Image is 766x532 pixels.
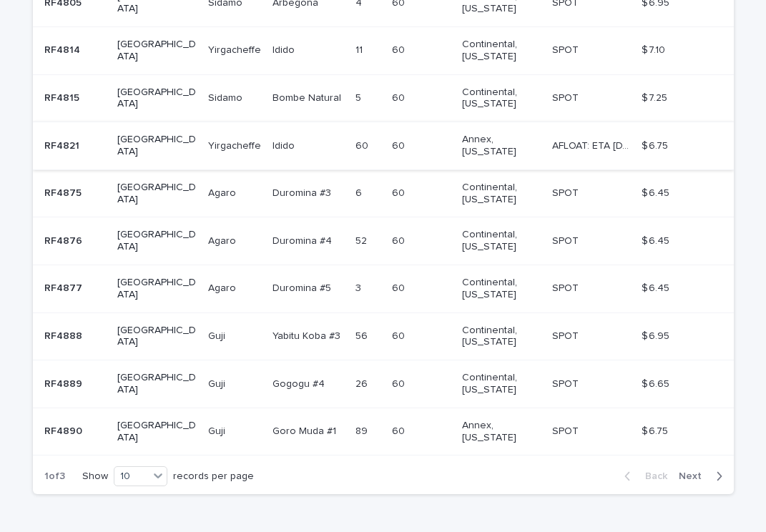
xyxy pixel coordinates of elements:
p: 11 [355,41,365,56]
p: Yabitu Koba #3 [272,327,343,343]
p: $ 7.10 [642,41,668,56]
p: $ 6.65 [642,375,672,390]
p: Agaro [208,184,239,199]
p: SPOT [552,232,581,247]
p: RF4876 [44,232,85,247]
p: $ 6.45 [642,280,672,295]
tr: RF4815RF4815 [GEOGRAPHIC_DATA]SidamoSidamo Bombe NaturalBombe Natural 55 6060 Continental, [US_ST... [33,74,734,122]
p: Agaro [208,232,239,247]
p: RF4877 [44,280,85,295]
p: RF4814 [44,41,83,56]
tr: RF4888RF4888 [GEOGRAPHIC_DATA]GujiGuji Yabitu Koba #3Yabitu Koba #3 5656 6060 Continental, [US_ST... [33,312,734,360]
p: records per page [173,471,254,483]
p: [GEOGRAPHIC_DATA] [117,134,197,158]
p: 60 [392,41,408,56]
p: [GEOGRAPHIC_DATA] [117,39,197,63]
p: Guji [208,327,228,343]
p: SPOT [552,375,581,390]
p: Idido [272,137,298,152]
p: [GEOGRAPHIC_DATA] [117,277,197,301]
p: RF4888 [44,327,85,343]
p: Gogogu #4 [272,375,328,390]
p: $ 6.75 [642,423,671,438]
button: Next [673,470,734,483]
p: [GEOGRAPHIC_DATA] [117,182,197,206]
p: Idido [272,41,298,56]
p: 60 [392,375,408,390]
p: Duromina #3 [272,184,334,199]
p: RF4815 [44,89,82,104]
p: Bombe Natural [272,89,344,104]
p: Agaro [208,280,239,295]
tr: RF4814RF4814 [GEOGRAPHIC_DATA]YirgacheffeYirgacheffe IdidoIdido 1111 6060 Continental, [US_STATE]... [33,26,734,74]
p: $ 6.75 [642,137,671,152]
tr: RF4889RF4889 [GEOGRAPHIC_DATA]GujiGuji Gogogu #4Gogogu #4 2626 6060 Continental, [US_STATE] SPOTS... [33,360,734,408]
span: Back [637,471,667,481]
p: 60 [392,184,408,199]
p: 3 [355,280,364,295]
p: Show [82,471,108,483]
p: [GEOGRAPHIC_DATA] [117,229,197,253]
p: 56 [355,327,370,343]
p: SPOT [552,89,581,104]
p: Yirgacheffe [208,41,264,56]
p: $ 6.95 [642,327,672,343]
p: $ 6.45 [642,184,672,199]
p: Goro Muda #1 [272,423,339,438]
p: Guji [208,375,228,390]
p: SPOT [552,327,581,343]
tr: RF4877RF4877 [GEOGRAPHIC_DATA]AgaroAgaro Duromina #5Duromina #5 33 6060 Continental, [US_STATE] S... [33,265,734,312]
p: 6 [355,184,365,199]
p: AFLOAT: ETA 09-27-2025 [552,137,633,152]
tr: RF4821RF4821 [GEOGRAPHIC_DATA]YirgacheffeYirgacheffe IdidoIdido 6060 6060 Annex, [US_STATE] AFLOA... [33,122,734,170]
p: 26 [355,375,370,390]
p: 1 of 3 [33,459,77,494]
p: RF4890 [44,423,85,438]
p: 60 [355,137,371,152]
p: 60 [392,89,408,104]
p: 60 [392,327,408,343]
p: 60 [392,280,408,295]
p: 60 [392,232,408,247]
p: $ 7.25 [642,89,670,104]
p: $ 6.45 [642,232,672,247]
p: RF4821 [44,137,82,152]
tr: RF4875RF4875 [GEOGRAPHIC_DATA]AgaroAgaro Duromina #3Duromina #3 66 6060 Continental, [US_STATE] S... [33,169,734,217]
p: Duromina #4 [272,232,335,247]
p: [GEOGRAPHIC_DATA] [117,87,197,111]
p: 60 [392,423,408,438]
p: Sidamo [208,89,245,104]
p: [GEOGRAPHIC_DATA] [117,325,197,349]
tr: RF4876RF4876 [GEOGRAPHIC_DATA]AgaroAgaro Duromina #4Duromina #4 5252 6060 Continental, [US_STATE]... [33,217,734,265]
p: SPOT [552,184,581,199]
p: SPOT [552,280,581,295]
div: 10 [114,469,149,484]
p: Yirgacheffe [208,137,264,152]
p: SPOT [552,41,581,56]
p: RF4889 [44,375,85,390]
button: Back [613,470,673,483]
tr: RF4890RF4890 [GEOGRAPHIC_DATA]GujiGuji Goro Muda #1Goro Muda #1 8989 6060 Annex, [US_STATE] SPOTS... [33,408,734,455]
p: [GEOGRAPHIC_DATA] [117,372,197,396]
p: 5 [355,89,364,104]
p: [GEOGRAPHIC_DATA] [117,420,197,444]
p: 60 [392,137,408,152]
span: Next [679,471,710,481]
p: Guji [208,423,228,438]
p: 89 [355,423,370,438]
p: SPOT [552,423,581,438]
p: Duromina #5 [272,280,334,295]
p: RF4875 [44,184,84,199]
p: 52 [355,232,370,247]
